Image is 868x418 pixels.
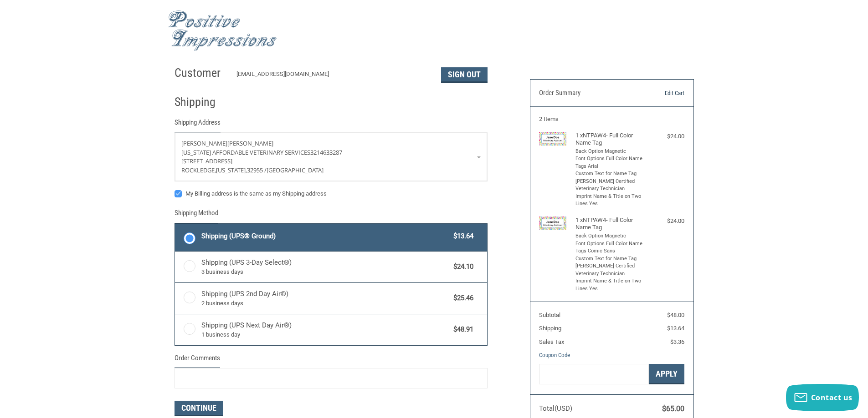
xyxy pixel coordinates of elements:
[175,401,223,416] button: Continue
[539,352,570,358] a: Coupon Code
[575,240,646,255] li: Font Options Full Color Name Tags Comic Sans
[168,10,277,51] img: Positive Impressions
[575,255,646,278] li: Custom Text for Name Tag [PERSON_NAME] Certified Veterinary Technician
[201,320,449,339] span: Shipping (UPS Next Day Air®)
[175,65,228,81] h2: Customer
[449,231,474,242] span: $13.64
[175,133,487,181] a: Enter or select a different address
[267,166,324,174] span: [GEOGRAPHIC_DATA]
[539,325,561,332] span: Shipping
[575,170,646,193] li: Custom Text for Name Tag [PERSON_NAME] Certified Veterinary Technician
[201,330,449,339] span: 1 business day
[539,312,560,318] span: Subtotal
[181,148,310,156] span: [US_STATE] Affordable Veterinary Services
[227,139,273,147] span: [PERSON_NAME]
[539,404,572,413] span: Total (USD)
[181,139,227,147] span: [PERSON_NAME]
[216,166,247,174] span: [US_STATE],
[201,299,449,308] span: 2 business days
[247,166,267,174] span: 32955 /
[575,193,646,208] li: Imprint Name & Title on Two Lines Yes
[667,312,684,318] span: $48.00
[811,393,853,403] span: Contact us
[670,338,684,345] span: $3.36
[449,324,474,335] span: $48.91
[667,325,684,332] span: $13.64
[449,293,474,303] span: $25.46
[649,364,684,384] button: Apply
[181,157,232,165] span: [STREET_ADDRESS]
[310,148,342,156] span: 3214633287
[786,384,859,411] button: Contact us
[575,277,646,292] li: Imprint Name & Title on Two Lines Yes
[539,364,649,384] input: Gift Certificate or Coupon Code
[575,217,646,232] h4: 1 x NTPAW4- Full Color Name Tag
[648,132,684,141] div: $24.00
[236,70,432,83] div: [EMAIL_ADDRESS][DOMAIN_NAME]
[575,148,646,156] li: Back Option Magnetic
[441,67,488,83] button: Sign Out
[575,132,646,147] h4: 1 x NTPAW4- Full Color Name Tag
[539,116,684,123] h3: 2 Items
[575,232,646,240] li: Back Option Magnetic
[662,404,684,413] span: $65.00
[638,89,684,98] a: Edit Cart
[539,89,638,98] h3: Order Summary
[201,289,449,308] span: Shipping (UPS 2nd Day Air®)
[449,262,474,272] span: $24.10
[175,95,228,110] h2: Shipping
[201,267,449,277] span: 3 business days
[181,166,216,174] span: Rockledge,
[539,338,564,345] span: Sales Tax
[201,231,449,242] span: Shipping (UPS® Ground)
[648,217,684,226] div: $24.00
[201,257,449,277] span: Shipping (UPS 3-Day Select®)
[175,353,220,368] legend: Order Comments
[175,190,488,197] label: My Billing address is the same as my Shipping address
[175,208,218,223] legend: Shipping Method
[575,155,646,170] li: Font Options Full Color Name Tags Arial
[175,117,221,132] legend: Shipping Address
